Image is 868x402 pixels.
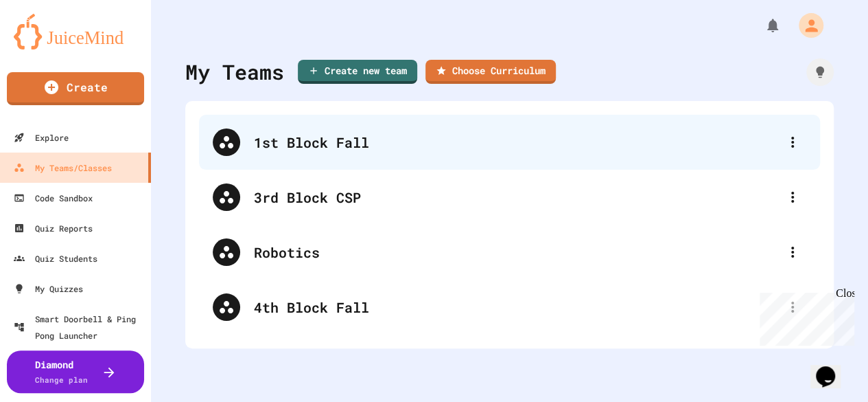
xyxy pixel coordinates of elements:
[7,350,144,393] button: DiamondChange plan
[254,297,779,317] div: 4th Block Fall
[14,190,93,206] div: Code Sandbox
[199,225,820,280] div: Robotics
[35,375,88,385] span: Change plan
[185,56,284,87] div: My Teams
[14,220,93,236] div: Quiz Reports
[199,170,820,225] div: 3rd Block CSP
[784,10,827,41] div: My Account
[754,287,854,346] iframe: chat widget
[298,60,417,84] a: Create new team
[425,60,556,84] a: Choose Curriculum
[199,280,820,335] div: 4th Block Fall
[806,58,834,86] div: How it works
[14,159,112,176] div: My Teams/Classes
[14,14,137,49] img: logo-orange.svg
[14,311,145,344] div: Smart Doorbell & Ping Pong Launcher
[5,5,95,87] div: Chat with us now!Close
[254,242,779,263] div: Robotics
[739,14,784,37] div: My Notifications
[199,115,820,170] div: 1st Block Fall
[14,250,97,267] div: Quiz Students
[35,357,88,386] div: Diamond
[7,72,144,105] a: Create
[810,347,854,388] iframe: chat widget
[254,132,779,153] div: 1st Block Fall
[14,129,69,146] div: Explore
[254,187,779,208] div: 3rd Block CSP
[14,280,83,297] div: My Quizzes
